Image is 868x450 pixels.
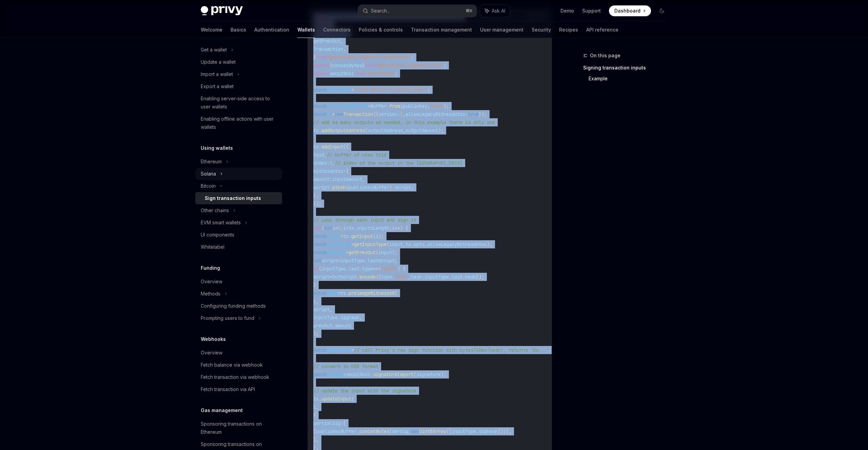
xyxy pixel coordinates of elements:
span: tx [349,225,354,231]
a: Basics [231,22,246,38]
a: Sign transaction inputs [195,192,282,204]
span: = [346,249,349,255]
span: last [349,266,359,272]
span: addInput [321,144,343,150]
span: derSig [392,428,408,434]
span: , [403,127,406,134]
span: outputAmount [406,127,438,134]
span: concatBytes [359,428,389,434]
span: i [392,225,395,231]
span: ( [351,396,354,402]
h5: Gas management [201,406,243,414]
span: [ [313,428,316,434]
span: concatBytes [332,62,362,68]
span: . [319,396,321,402]
a: Export a wallet [195,80,282,93]
span: . [354,225,357,231]
span: tx [313,127,319,134]
span: script [395,184,411,190]
span: ) { [400,225,408,231]
span: ( [373,233,376,239]
span: ({ [373,111,378,117]
span: Buffer [370,103,387,109]
span: . [346,266,349,272]
span: for [313,225,321,231]
span: ; [395,70,397,77]
span: inputType [425,274,449,280]
span: , [357,428,359,434]
div: Fetch transaction via API [201,385,255,393]
span: ([ [446,428,452,434]
button: Toggle dark mode [656,5,667,16]
div: Enabling offline actions with user wallets [201,115,278,131]
span: "<the wallet's public key>" [354,87,427,93]
span: Transaction [343,111,373,117]
span: . [338,314,340,321]
span: , [427,103,430,109]
a: Sponsoring transactions on Ethereum [195,418,282,438]
span: const [313,371,327,377]
span: = [330,274,332,280]
span: Ask AI [492,7,505,14]
span: // update the input with the signature [313,388,416,394]
span: ); [441,371,446,377]
div: Configuring funding methods [201,302,266,310]
span: . [332,323,335,329]
span: . [357,274,359,280]
span: const [313,249,327,255]
div: Update a wallet [201,58,236,66]
div: EVM smart wallets [201,219,241,227]
span: , [316,404,319,410]
span: publicKey [403,103,427,109]
div: Overview [201,278,222,286]
span: ( [321,225,324,231]
div: Whitelabel [201,243,224,251]
span: , [403,241,406,247]
span: Transaction [313,46,343,52]
span: . [370,371,373,377]
a: User management [480,22,524,38]
span: ( [376,249,378,255]
span: const [313,87,327,93]
div: Get a wallet [201,46,227,54]
span: witnessUtxo: [313,168,346,174]
span: new [411,428,419,434]
span: . [349,233,351,239]
a: Wallets [297,22,315,38]
span: prevOut [313,323,332,329]
span: inputType [340,258,365,264]
span: ); [443,103,449,109]
span: secp256k1 [330,70,354,77]
span: new [335,111,343,117]
span: = [351,347,354,353]
span: publicKeyBuffer [349,184,389,190]
span: // buffer of utxo txid [327,152,387,158]
span: ]))], [498,428,511,434]
span: const [313,290,327,296]
span: }); [479,111,487,117]
span: , [359,314,362,321]
span: getInput [351,233,373,239]
span: "secp256k1" [365,70,395,77]
span: p2pkh [332,184,346,190]
span: tx [327,111,332,117]
span: . [319,144,321,150]
span: ); [487,241,492,247]
span: , [324,152,327,158]
a: Security [532,22,551,38]
span: ); [378,233,384,239]
span: 1 [400,111,403,117]
span: "@scure/btc-signer/transaction" [327,54,411,60]
span: sighash [479,428,498,434]
div: Search... [371,7,390,15]
span: ( [387,241,389,247]
a: Support [582,7,601,14]
a: Overview [195,275,282,288]
span: lastScript [368,258,395,264]
span: version: [378,111,400,117]
span: input [327,233,340,239]
span: ; [395,258,397,264]
div: UI components [201,231,234,239]
span: ( [365,127,368,134]
span: ( [389,428,392,434]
